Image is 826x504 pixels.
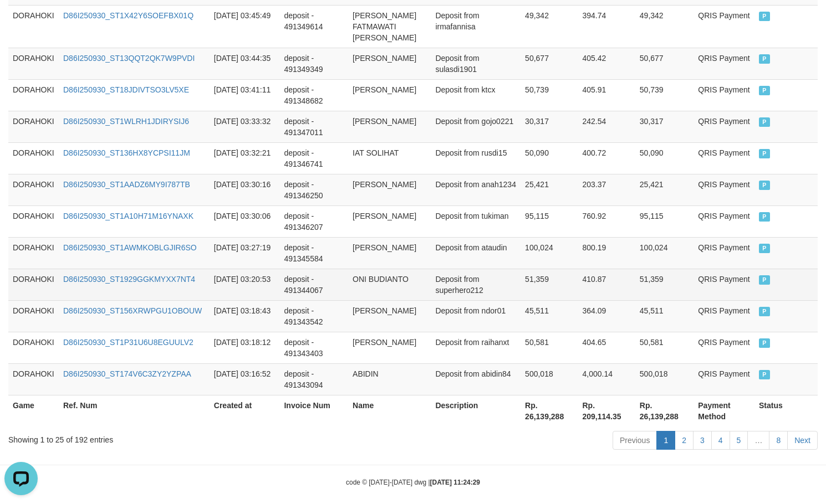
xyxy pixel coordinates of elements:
td: [PERSON_NAME] [348,174,431,205]
td: 51,359 [521,269,578,300]
span: PAID [759,12,770,21]
td: deposit - 491349349 [279,48,348,79]
td: ONI BUDIANTO [348,269,431,300]
th: Invoice Num [279,395,348,426]
td: 400.72 [578,142,635,174]
th: Rp. 26,139,288 [635,395,694,426]
td: 51,359 [635,269,694,300]
td: 404.65 [578,332,635,363]
td: IAT SOLIHAT [348,142,431,174]
td: deposit - 491347011 [279,111,348,142]
td: 30,317 [521,111,578,142]
td: [DATE] 03:44:35 [210,48,280,79]
td: deposit - 491344067 [279,269,348,300]
td: deposit - 491348682 [279,79,348,111]
small: code © [DATE]-[DATE] dwg | [346,479,480,486]
td: 242.54 [578,111,635,142]
td: [PERSON_NAME] [348,237,431,269]
td: 49,342 [635,5,694,48]
span: PAID [759,149,770,158]
td: Deposit from irmafannisa [431,5,521,48]
td: QRIS Payment [694,174,754,205]
td: [DATE] 03:45:49 [210,5,280,48]
td: 25,421 [521,174,578,205]
td: 50,677 [635,48,694,79]
td: 203.37 [578,174,635,205]
td: deposit - 491349614 [279,5,348,48]
td: Deposit from tukiman [431,205,521,237]
td: [DATE] 03:18:43 [210,300,280,332]
td: 50,090 [521,142,578,174]
td: deposit - 491343403 [279,332,348,363]
th: Rp. 26,139,288 [521,395,578,426]
td: Deposit from ktcx [431,79,521,111]
td: DORAHOKI [8,237,59,269]
a: 5 [730,431,748,450]
td: DORAHOKI [8,269,59,300]
td: deposit - 491343542 [279,300,348,332]
td: 50,090 [635,142,694,174]
td: 95,115 [521,205,578,237]
td: Deposit from ndor01 [431,300,521,332]
span: PAID [759,54,770,64]
a: D86I250930_ST136HX8YCPSI11JM [63,148,190,157]
td: 405.91 [578,79,635,111]
a: 8 [769,431,788,450]
td: 50,739 [635,79,694,111]
td: 45,511 [521,300,578,332]
td: Deposit from gojo0221 [431,111,521,142]
a: D86I250930_ST1AADZ6MY9I787TB [63,180,190,189]
td: DORAHOKI [8,205,59,237]
td: QRIS Payment [694,79,754,111]
a: D86I250930_ST1929GGKMYXX7NT4 [63,275,195,284]
td: [DATE] 03:20:53 [210,269,280,300]
td: QRIS Payment [694,205,754,237]
a: D86I250930_ST13QQT2QK7W9PVDI [63,54,195,63]
th: Game [8,395,59,426]
a: 3 [693,431,712,450]
td: 4,000.14 [578,363,635,395]
td: Deposit from superhero212 [431,269,521,300]
td: [DATE] 03:16:52 [210,363,280,395]
th: Payment Method [694,395,754,426]
td: deposit - 491345584 [279,237,348,269]
td: 50,677 [521,48,578,79]
td: Deposit from rusdi15 [431,142,521,174]
a: D86I250930_ST1A10H71M16YNAXK [63,212,193,220]
td: [DATE] 03:30:06 [210,205,280,237]
td: DORAHOKI [8,363,59,395]
td: DORAHOKI [8,142,59,174]
span: PAID [759,86,770,95]
td: [DATE] 03:27:19 [210,237,280,269]
div: Showing 1 to 25 of 192 entries [8,430,336,445]
td: DORAHOKI [8,48,59,79]
a: D86I250930_ST1X42Y6SOEFBX01Q [63,11,193,20]
td: DORAHOKI [8,174,59,205]
td: 800.19 [578,237,635,269]
td: [DATE] 03:18:12 [210,332,280,363]
td: QRIS Payment [694,111,754,142]
th: Status [754,395,818,426]
td: 394.74 [578,5,635,48]
td: DORAHOKI [8,5,59,48]
td: Deposit from raihanxt [431,332,521,363]
span: PAID [759,370,770,379]
td: QRIS Payment [694,142,754,174]
td: deposit - 491343094 [279,363,348,395]
td: DORAHOKI [8,332,59,363]
a: D86I250930_ST156XRWPGU1OBOUW [63,306,202,315]
td: QRIS Payment [694,363,754,395]
td: deposit - 491346741 [279,142,348,174]
a: 1 [656,431,675,450]
th: Description [431,395,521,426]
a: 4 [711,431,730,450]
td: [DATE] 03:30:16 [210,174,280,205]
strong: [DATE] 11:24:29 [430,479,480,486]
td: Deposit from anah1234 [431,174,521,205]
td: [PERSON_NAME] [348,79,431,111]
td: QRIS Payment [694,48,754,79]
td: ABIDIN [348,363,431,395]
td: deposit - 491346250 [279,174,348,205]
td: [DATE] 03:32:21 [210,142,280,174]
td: 760.92 [578,205,635,237]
